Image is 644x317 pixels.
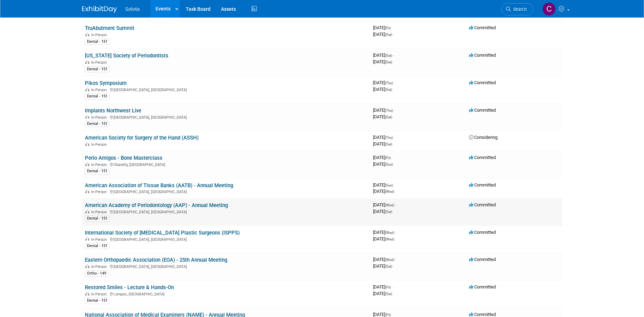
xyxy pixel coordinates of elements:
[385,60,392,64] span: (Sat)
[91,163,109,167] span: In-Person
[469,257,496,262] span: Committed
[392,284,393,290] span: -
[85,236,367,242] div: [GEOGRAPHIC_DATA], [GEOGRAPHIC_DATA]
[85,39,110,45] div: Dental - 151
[394,80,395,85] span: -
[85,215,110,222] div: Dental - 151
[91,88,109,92] span: In-Person
[91,60,109,65] span: In-Person
[469,312,496,317] span: Committed
[85,270,108,277] div: Ortho - 149
[85,93,110,100] div: Dental - 151
[85,155,162,161] a: Perio Amigos - Bone Masterclass
[469,202,496,207] span: Committed
[469,135,498,140] span: Considering
[385,136,393,140] span: (Thu)
[85,284,174,291] a: Restored Smiles - Lecture & Hands-On
[385,33,392,37] span: (Sat)
[373,189,394,194] span: [DATE]
[385,183,393,187] span: (Sun)
[373,80,395,85] span: [DATE]
[385,54,392,57] span: (Sat)
[385,115,392,119] span: (Sat)
[373,155,393,160] span: [DATE]
[373,161,393,167] span: [DATE]
[385,81,393,85] span: (Thu)
[373,257,396,262] span: [DATE]
[373,182,395,188] span: [DATE]
[85,202,228,208] a: American Academy of Periodontology (AAP) - Annual Meeting
[91,115,109,120] span: In-Person
[385,142,392,146] span: (Sat)
[385,163,393,166] span: (Sun)
[385,203,394,207] span: (Wed)
[85,292,89,295] img: In-Person Event
[395,202,396,207] span: -
[85,298,110,304] div: Dental - 151
[373,108,395,113] span: [DATE]
[394,135,395,140] span: -
[373,53,394,58] span: [DATE]
[85,88,89,91] img: In-Person Event
[85,25,134,31] a: TruAbutment Summit
[91,264,109,269] span: In-Person
[373,202,396,207] span: [DATE]
[85,80,127,86] a: Pikos Symposium
[385,190,394,193] span: (Wed)
[85,163,89,166] img: In-Person Event
[85,263,367,269] div: [GEOGRAPHIC_DATA], [GEOGRAPHIC_DATA]
[385,258,394,262] span: (Wed)
[469,108,496,113] span: Committed
[125,6,140,12] span: Solvita
[385,156,391,160] span: (Fri)
[373,135,395,140] span: [DATE]
[373,87,392,92] span: [DATE]
[469,182,496,188] span: Committed
[394,108,395,113] span: -
[385,264,392,268] span: (Sat)
[85,114,367,120] div: [GEOGRAPHIC_DATA], [GEOGRAPHIC_DATA]
[85,189,367,194] div: [GEOGRAPHIC_DATA], [GEOGRAPHIC_DATA]
[469,155,496,160] span: Committed
[385,109,393,112] span: (Thu)
[373,32,392,37] span: [DATE]
[469,230,496,235] span: Committed
[85,66,110,72] div: Dental - 151
[85,135,199,141] a: American Society for Surgery of the Hand (ASSH)
[85,182,233,189] a: American Association of Tissue Banks (AATB) - Annual Meeting
[385,285,391,289] span: (Fri)
[373,59,392,64] span: [DATE]
[392,312,393,317] span: -
[85,53,168,59] a: [US_STATE] Society of Periodontists
[395,230,396,235] span: -
[91,190,109,194] span: In-Person
[85,33,89,36] img: In-Person Event
[469,25,496,30] span: Committed
[542,2,556,16] img: Cindy Miller
[91,292,109,296] span: In-Person
[469,53,496,58] span: Committed
[511,7,527,12] span: Search
[85,291,367,296] div: Lompoc, [GEOGRAPHIC_DATA]
[85,209,367,214] div: [GEOGRAPHIC_DATA], [GEOGRAPHIC_DATA]
[469,284,496,290] span: Committed
[385,292,392,296] span: (Sat)
[85,161,367,167] div: Chantilly, [GEOGRAPHIC_DATA]
[85,115,89,119] img: In-Person Event
[91,210,109,214] span: In-Person
[85,257,227,263] a: Eastern Orthopaedic Association (EOA) - 25th Annual Meeting
[85,121,110,127] div: Dental - 151
[393,53,394,58] span: -
[373,236,394,241] span: [DATE]
[85,190,89,193] img: In-Person Event
[85,243,110,249] div: Dental - 151
[373,291,392,296] span: [DATE]
[392,155,393,160] span: -
[373,230,396,235] span: [DATE]
[373,263,392,269] span: [DATE]
[385,313,391,317] span: (Fri)
[82,6,117,13] img: ExhibitDay
[373,312,393,317] span: [DATE]
[395,257,396,262] span: -
[85,87,367,92] div: [GEOGRAPHIC_DATA], [GEOGRAPHIC_DATA]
